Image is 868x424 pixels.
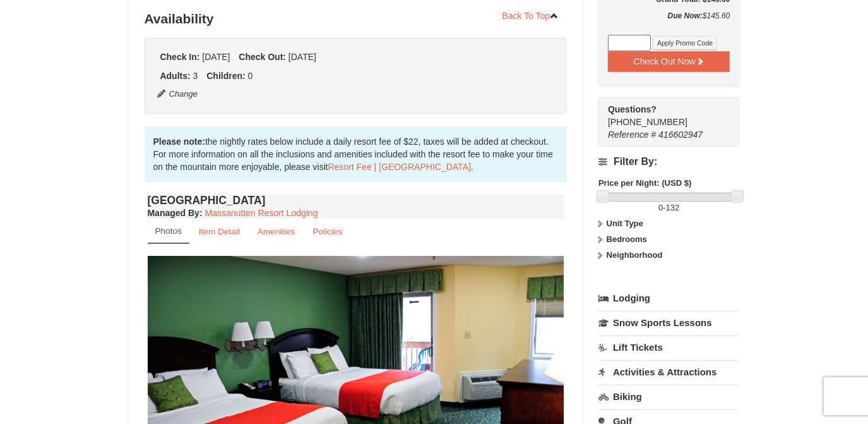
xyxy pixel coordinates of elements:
[494,6,568,25] a: Back To Top
[598,202,739,214] label: -
[607,250,663,260] strong: Neighborhood
[153,136,205,147] strong: Please note:
[288,52,316,62] span: [DATE]
[598,287,739,310] a: Lodging
[607,234,647,244] strong: Bedrooms
[160,71,191,81] strong: Adults:
[249,219,304,244] a: Amenities
[598,156,739,167] h4: Filter By:
[148,208,203,218] strong: :
[312,227,342,236] small: Policies
[199,227,240,236] small: Item Detail
[328,162,471,172] a: Resort Fee | [GEOGRAPHIC_DATA]
[598,311,739,334] a: Snow Sports Lessons
[304,219,350,244] a: Policies
[148,208,199,218] span: Managed By
[598,360,739,384] a: Activities & Attractions
[598,178,691,188] strong: Price per Night: (USD $)
[248,71,253,81] span: 0
[608,103,716,127] span: [PHONE_NUMBER]
[160,52,200,62] strong: Check In:
[239,52,286,62] strong: Check Out:
[206,71,245,81] strong: Children:
[598,385,739,408] a: Biking
[202,52,230,62] span: [DATE]
[658,130,703,140] span: 416602947
[258,227,295,236] small: Amenities
[193,71,198,81] span: 3
[148,194,564,207] h4: [GEOGRAPHIC_DATA]
[608,104,657,114] strong: Questions?
[145,126,568,182] div: the nightly rates below include a daily resort fee of $22, taxes will be added at checkout. For m...
[666,203,680,212] span: 132
[148,219,189,244] a: Photos
[608,9,730,35] div: $145.60
[608,51,730,71] button: Check Out Now
[607,219,643,228] strong: Unit Type
[653,36,717,50] button: Apply Promo Code
[668,11,703,20] strong: Due Now:
[658,203,663,212] span: 0
[191,219,248,244] a: Item Detail
[155,226,182,236] small: Photos
[157,87,199,101] button: Change
[205,208,318,218] a: Massanutten Resort Lodging
[608,130,656,140] span: Reference #
[145,6,568,32] h3: Availability
[598,336,739,359] a: Lift Tickets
